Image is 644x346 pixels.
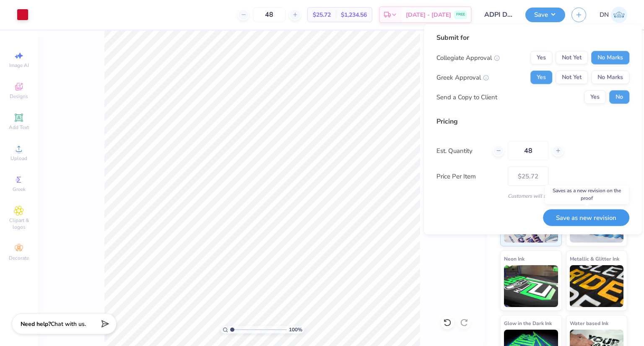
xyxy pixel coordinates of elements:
[570,254,619,263] span: Metallic & Glitter Ink
[591,51,629,65] button: No Marks
[584,90,606,104] button: Yes
[13,186,26,193] span: Greek
[591,71,629,84] button: No Marks
[10,155,27,162] span: Upload
[436,72,489,82] div: Greek Approval
[9,62,29,69] span: Image AI
[556,71,588,84] button: Not Yet
[436,171,501,181] label: Price Per Item
[556,51,588,65] button: Not Yet
[611,7,627,23] img: Danielle Newport
[609,90,629,104] button: No
[436,53,500,62] div: Collegiate Approval
[436,33,629,43] div: Submit for
[504,265,558,307] img: Neon Ink
[51,320,86,328] span: Chat with us.
[600,7,627,23] a: DN
[253,7,286,22] input: – –
[545,185,629,204] div: Saves as a new revision on the proof
[600,10,609,20] span: DN
[341,10,367,19] span: $1,234.56
[289,326,302,333] span: 100 %
[504,319,552,328] span: Glow in the Dark Ink
[436,146,486,155] label: Est. Quantity
[570,265,624,307] img: Metallic & Glitter Ink
[21,320,51,328] strong: Need help?
[570,319,608,328] span: Water based Ink
[478,6,519,23] input: Untitled Design
[436,192,629,200] div: Customers will see this price on HQ.
[9,255,29,261] span: Decorate
[10,93,28,100] span: Designs
[530,71,552,84] button: Yes
[504,254,525,263] span: Neon Ink
[313,10,331,19] span: $25.72
[543,209,629,226] button: Save as new revision
[9,124,29,131] span: Add Text
[456,12,465,18] span: FREE
[525,8,565,22] button: Save
[530,51,552,65] button: Yes
[436,92,497,102] div: Send a Copy to Client
[436,116,629,127] div: Pricing
[508,141,548,160] input: – –
[4,217,34,230] span: Clipart & logos
[406,10,451,19] span: [DATE] - [DATE]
